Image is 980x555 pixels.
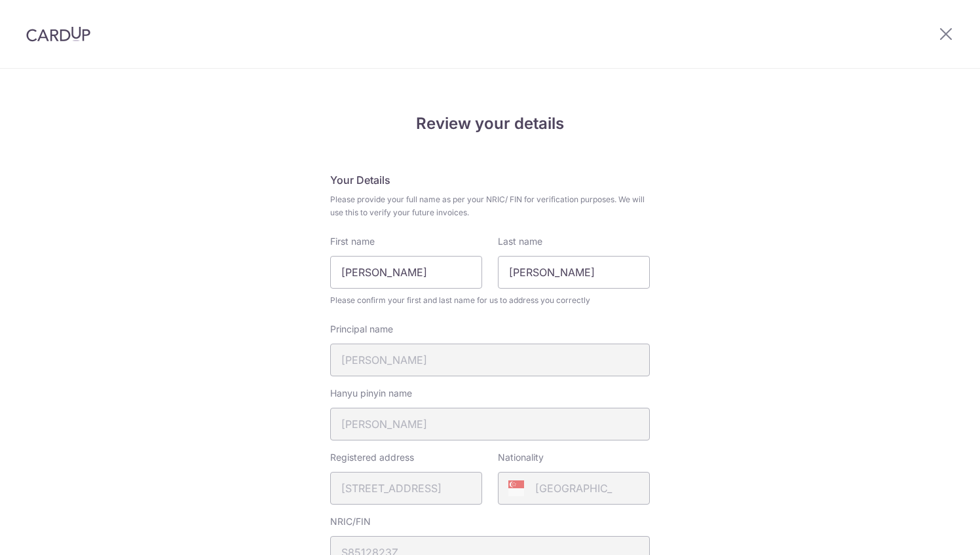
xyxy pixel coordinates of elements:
[330,193,650,219] span: Please provide your full name as per your NRIC/ FIN for verification purposes. We will use this t...
[26,26,90,42] img: CardUp
[330,451,414,464] label: Registered address
[330,256,482,289] input: First Name
[330,387,412,400] label: Hanyu pinyin name
[498,256,650,289] input: Last name
[330,172,650,188] h5: Your Details
[498,235,542,248] label: Last name
[330,235,375,248] label: First name
[330,112,650,135] h4: Review your details
[330,294,650,307] span: Please confirm your first and last name for us to address you correctly
[330,515,371,528] label: NRIC/FIN
[330,323,393,336] label: Principal name
[895,516,967,548] iframe: Opens a widget where you can find more information
[498,451,544,464] label: Nationality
